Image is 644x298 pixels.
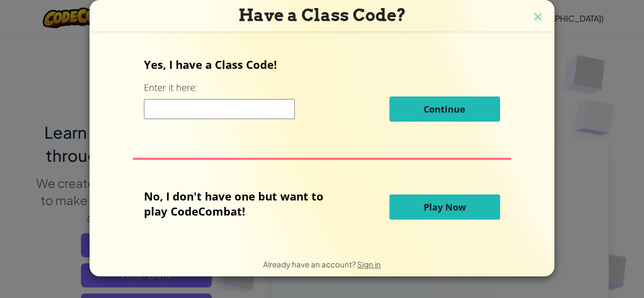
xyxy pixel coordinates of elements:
[531,10,544,25] img: close icon
[424,103,465,115] span: Continue
[389,96,500,122] button: Continue
[238,5,406,25] span: Have a Class Code?
[263,259,357,269] span: Already have an account?
[389,194,500,220] button: Play Now
[144,81,197,94] label: Enter it here:
[144,57,500,72] p: Yes, I have a Class Code!
[144,188,339,219] p: No, I don't have one but want to play CodeCombat!
[357,259,381,269] a: Sign in
[424,201,466,213] span: Play Now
